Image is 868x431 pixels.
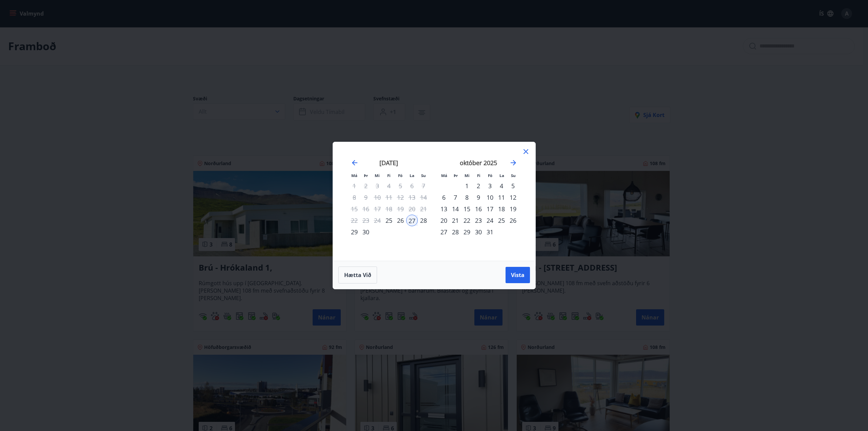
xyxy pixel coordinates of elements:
[387,173,391,178] small: Fi
[461,180,473,192] td: Choose miðvikudagur, 1. október 2025 as your check-out date. It’s available.
[477,173,480,178] small: Fi
[341,150,527,253] div: Calendar
[406,215,418,226] div: 27
[438,192,450,203] div: 6
[338,267,377,283] button: Hætta við
[484,180,496,192] td: Choose föstudagur, 3. október 2025 as your check-out date. It’s available.
[395,215,406,226] div: 26
[461,180,473,192] div: 1
[383,192,395,203] td: Not available. fimmtudagur, 11. september 2025
[496,203,507,215] td: Choose laugardagur, 18. október 2025 as your check-out date. It’s available.
[506,267,530,283] button: Vista
[375,173,380,178] small: Mi
[360,226,372,238] td: Choose þriðjudagur, 30. september 2025 as your check-out date. It’s available.
[418,215,429,226] div: 28
[507,215,519,226] div: 26
[450,226,461,238] div: 28
[473,226,484,238] td: Choose fimmtudagur, 30. október 2025 as your check-out date. It’s available.
[360,180,372,192] td: Not available. þriðjudagur, 2. september 2025
[484,203,496,215] div: 17
[383,215,395,226] td: Choose fimmtudagur, 25. september 2025 as your check-out date. It’s available.
[496,180,507,192] div: 4
[438,203,450,215] td: Choose mánudagur, 13. október 2025 as your check-out date. It’s available.
[507,192,519,203] div: 12
[344,271,371,279] span: Hætta við
[484,226,496,238] div: 31
[360,226,372,238] div: 30
[349,203,360,215] td: Not available. mánudagur, 15. september 2025
[418,192,429,203] td: Not available. sunnudagur, 14. september 2025
[496,180,507,192] td: Choose laugardagur, 4. október 2025 as your check-out date. It’s available.
[461,215,473,226] td: Choose miðvikudagur, 22. október 2025 as your check-out date. It’s available.
[461,192,473,203] div: 8
[450,215,461,226] td: Choose þriðjudagur, 21. október 2025 as your check-out date. It’s available.
[496,192,507,203] td: Choose laugardagur, 11. október 2025 as your check-out date. It’s available.
[473,203,484,215] div: 16
[484,215,496,226] td: Choose föstudagur, 24. október 2025 as your check-out date. It’s available.
[351,173,357,178] small: Má
[418,180,429,192] td: Not available. sunnudagur, 7. september 2025
[395,215,406,226] td: Choose föstudagur, 26. september 2025 as your check-out date. It’s available.
[450,192,461,203] td: Choose þriðjudagur, 7. október 2025 as your check-out date. It’s available.
[360,203,372,215] td: Not available. þriðjudagur, 16. september 2025
[450,192,461,203] div: 7
[372,215,383,226] td: Not available. miðvikudagur, 24. september 2025
[450,203,461,215] td: Choose þriðjudagur, 14. október 2025 as your check-out date. It’s available.
[349,226,360,238] div: 29
[438,226,450,238] td: Choose mánudagur, 27. október 2025 as your check-out date. It’s available.
[351,159,359,167] div: Move backward to switch to the previous month.
[360,192,372,203] td: Not available. þriðjudagur, 9. september 2025
[383,215,395,226] div: 25
[484,192,496,203] div: 10
[418,203,429,215] td: Not available. sunnudagur, 21. september 2025
[438,226,450,238] div: 27
[383,180,395,192] td: Not available. fimmtudagur, 4. september 2025
[349,180,360,192] td: Not available. mánudagur, 1. september 2025
[395,180,406,192] td: Not available. föstudagur, 5. september 2025
[349,226,360,238] td: Choose mánudagur, 29. september 2025 as your check-out date. It’s available.
[441,173,447,178] small: Má
[460,159,497,167] strong: október 2025
[509,159,517,167] div: Move forward to switch to the next month.
[438,192,450,203] td: Choose mánudagur, 6. október 2025 as your check-out date. It’s available.
[507,203,519,215] div: 19
[461,226,473,238] div: 29
[507,192,519,203] td: Choose sunnudagur, 12. október 2025 as your check-out date. It’s available.
[349,192,360,203] td: Not available. mánudagur, 8. september 2025
[450,215,461,226] div: 21
[364,173,368,178] small: Þr
[473,215,484,226] td: Choose fimmtudagur, 23. október 2025 as your check-out date. It’s available.
[383,203,395,215] td: Not available. fimmtudagur, 18. september 2025
[450,226,461,238] td: Choose þriðjudagur, 28. október 2025 as your check-out date. It’s available.
[349,215,360,226] td: Not available. mánudagur, 22. september 2025
[406,215,418,226] td: Selected as start date. laugardagur, 27. september 2025
[418,215,429,226] td: Choose sunnudagur, 28. september 2025 as your check-out date. It’s available.
[438,215,450,226] div: 20
[461,215,473,226] div: 22
[473,192,484,203] td: Choose fimmtudagur, 9. október 2025 as your check-out date. It’s available.
[496,215,507,226] div: 25
[507,180,519,192] td: Choose sunnudagur, 5. október 2025 as your check-out date. It’s available.
[406,192,418,203] td: Not available. laugardagur, 13. september 2025
[438,203,450,215] div: 13
[379,159,398,167] strong: [DATE]
[484,226,496,238] td: Choose föstudagur, 31. október 2025 as your check-out date. It’s available.
[511,271,525,279] span: Vista
[507,215,519,226] td: Choose sunnudagur, 26. október 2025 as your check-out date. It’s available.
[372,180,383,192] td: Not available. miðvikudagur, 3. september 2025
[473,180,484,192] div: 2
[461,226,473,238] td: Choose miðvikudagur, 29. október 2025 as your check-out date. It’s available.
[410,173,414,178] small: La
[372,192,383,203] td: Not available. miðvikudagur, 10. september 2025
[488,173,492,178] small: Fö
[484,180,496,192] div: 3
[496,203,507,215] div: 18
[484,215,496,226] div: 24
[406,180,418,192] td: Not available. laugardagur, 6. september 2025
[496,192,507,203] div: 11
[395,203,406,215] td: Not available. föstudagur, 19. september 2025
[398,173,402,178] small: Fö
[395,192,406,203] td: Not available. föstudagur, 12. september 2025
[507,180,519,192] div: 5
[484,203,496,215] td: Choose föstudagur, 17. október 2025 as your check-out date. It’s available.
